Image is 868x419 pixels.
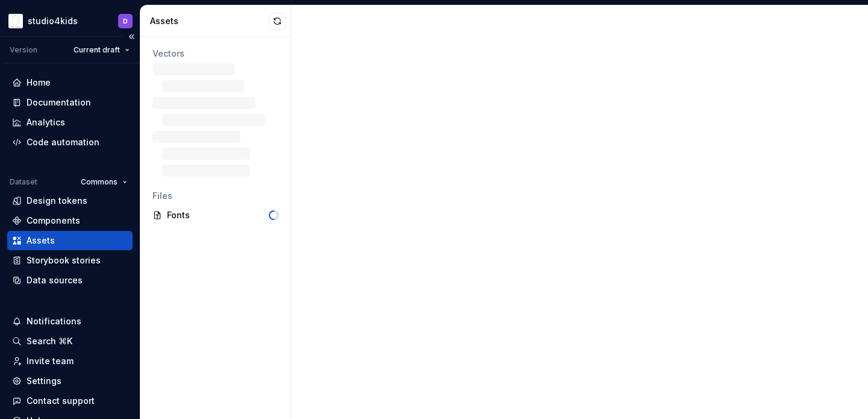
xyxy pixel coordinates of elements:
[27,395,95,407] div: Contact support
[123,16,128,26] div: D
[7,231,133,250] a: Assets
[27,315,81,327] div: Notifications
[10,177,37,187] div: Dataset
[7,73,133,92] a: Home
[27,274,83,286] div: Data sources
[27,195,87,207] div: Design tokens
[74,45,120,55] span: Current draft
[7,351,133,371] a: Invite team
[27,355,74,367] div: Invite team
[153,190,278,202] div: Files
[27,254,101,266] div: Storybook stories
[75,174,133,191] button: Commons
[150,15,269,27] div: Assets
[7,271,133,290] a: Data sources
[7,191,133,210] a: Design tokens
[7,312,133,331] button: Notifications
[28,15,78,27] div: studio4kids
[7,113,133,132] a: Analytics
[27,215,80,227] div: Components
[81,177,118,187] span: Commons
[123,28,140,45] button: Collapse sidebar
[2,8,137,34] button: studio4kidsD
[27,96,91,109] div: Documentation
[27,335,72,347] div: Search ⌘K
[27,235,55,247] div: Assets
[68,42,135,58] button: Current draft
[7,332,133,351] button: Search ⌘K
[27,77,51,89] div: Home
[7,211,133,230] a: Components
[148,206,283,225] a: Fonts
[7,133,133,152] a: Code automation
[10,45,37,55] div: Version
[27,116,65,128] div: Analytics
[7,391,133,411] button: Contact support
[7,251,133,270] a: Storybook stories
[153,48,278,60] div: Vectors
[8,14,23,28] img: f1dd3a2a-5342-4756-bcfa-e9eec4c7fc0d.png
[27,375,61,387] div: Settings
[7,371,133,391] a: Settings
[27,136,99,148] div: Code automation
[167,209,269,221] div: Fonts
[7,93,133,112] a: Documentation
